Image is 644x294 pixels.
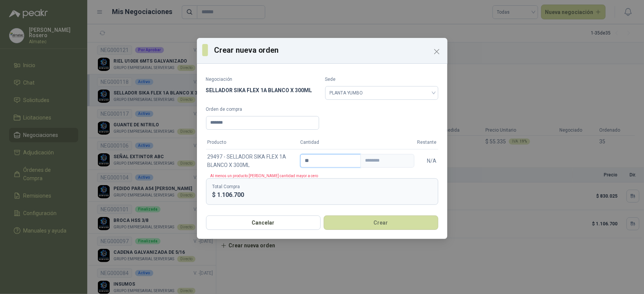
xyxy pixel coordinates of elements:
[206,76,319,83] p: Negociación
[416,136,438,149] th: Restante
[208,153,298,169] span: 29497 - SELLADOR SIKA FLEX 1A BLANCO X 300ML
[324,215,438,230] button: Crear
[214,44,442,56] h3: Crear nueva orden
[299,136,416,149] th: Cantidad
[213,183,432,190] p: Total Compra
[416,149,438,172] td: N/A
[206,86,319,94] div: SELLADOR SIKA FLEX 1A BLANCO X 300ML
[330,87,434,99] span: PLANTA YUMBO
[206,215,321,230] button: Cancelar
[206,106,319,113] label: Orden de compra
[206,136,299,149] th: Producto
[206,172,318,179] p: Al menos un producto [PERSON_NAME] cantidad mayor a cero
[431,46,443,58] button: Close
[299,149,416,172] td: Cantidad
[213,190,432,200] p: $ 1.106.700
[325,76,438,83] label: Sede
